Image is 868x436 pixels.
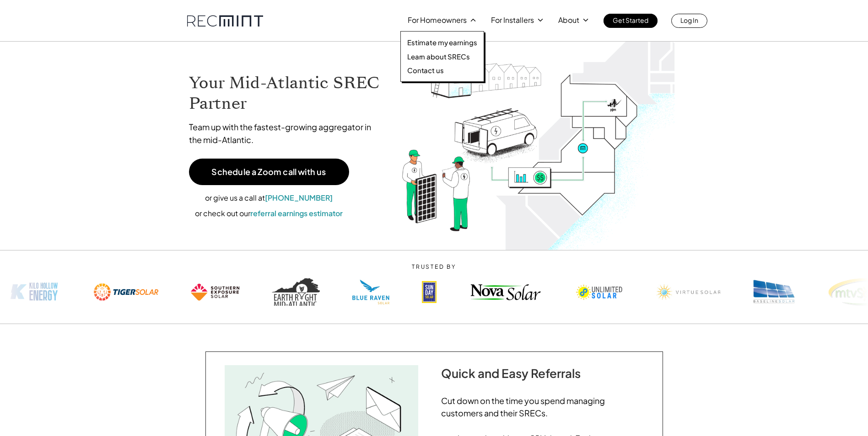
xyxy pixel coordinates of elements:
[558,14,579,27] p: About
[407,52,469,61] p: Learn about SRECs
[613,14,648,27] p: Get Started
[408,14,467,27] p: For Homeowners
[671,14,707,28] a: Log In
[189,121,383,146] p: Team up with the fastest-growing aggregator in the mid-Atlantic.
[189,192,349,204] p: or give us a call at
[604,14,658,28] a: Get Started
[189,159,349,185] a: Schedule a Zoom call with us
[195,208,250,218] span: or check out our
[302,264,566,270] p: TRUSTED BY
[491,14,534,27] p: For Installers
[441,394,643,419] h2: Cut down on the time you spend managing customers and their SRECs.
[250,208,343,218] a: referral earnings estimator
[680,14,698,27] p: Log In
[407,38,477,47] a: Estimate my earnings
[441,366,643,380] h2: Quick and Easy Referrals
[189,73,383,114] h1: Your Mid-Atlantic SREC Partner
[265,193,333,202] a: [PHONE_NUMBER]
[211,168,326,176] p: Schedule a Zoom call with us
[407,66,444,75] p: Contact us
[407,66,477,75] a: Contact us
[407,52,477,61] a: Learn about SRECs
